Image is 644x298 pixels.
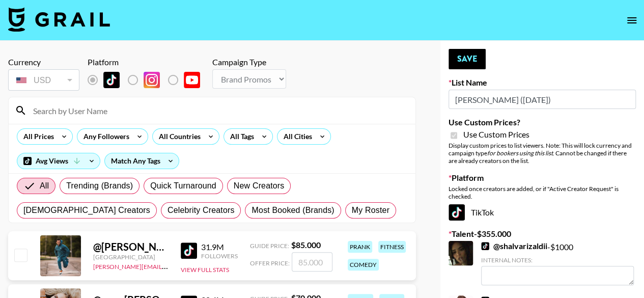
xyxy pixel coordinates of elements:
[449,204,465,221] img: TikTok
[234,180,285,192] span: New Creators
[40,180,49,192] span: All
[250,259,290,267] span: Offer Price:
[27,102,409,119] input: Search by User Name
[17,153,100,169] div: Avg Views
[463,129,529,140] span: Use Custom Prices
[449,204,636,221] div: TikTok
[167,204,235,216] span: Celebrity Creators
[378,241,406,253] div: fitness
[352,204,389,216] span: My Roster
[449,77,636,88] label: List Name
[8,57,79,67] div: Currency
[481,241,634,285] div: - $ 1000
[8,67,79,93] div: Currency is locked to USD
[77,129,131,144] div: Any Followers
[481,241,547,251] a: @shalvarizaldii
[449,229,636,239] label: Talent - $ 355.000
[17,129,56,144] div: All Prices
[449,117,636,127] label: Use Custom Prices?
[481,242,489,250] img: TikTok
[88,57,208,67] div: Platform
[622,10,642,31] button: open drawer
[212,57,286,67] div: Campaign Type
[449,185,636,200] div: Locked once creators are added, or if "Active Creator Request" is checked.
[487,149,553,157] em: for bookers using this list
[153,129,203,144] div: All Countries
[93,240,169,253] div: @ [PERSON_NAME].[PERSON_NAME]
[105,153,179,169] div: Match Any Tags
[201,242,238,252] div: 31.9M
[348,259,379,270] div: comedy
[23,204,150,216] span: [DEMOGRAPHIC_DATA] Creators
[277,129,314,144] div: All Cities
[184,72,200,88] img: YouTube
[449,142,636,165] div: Display custom prices to list viewers. Note: This will lock currency and campaign type . Cannot b...
[250,242,289,250] span: Guide Price:
[291,240,321,250] strong: $ 85.000
[449,173,636,183] label: Platform
[144,72,160,88] img: Instagram
[66,180,133,192] span: Trending (Brands)
[251,204,334,216] span: Most Booked (Brands)
[8,7,110,32] img: Grail Talent
[88,69,208,91] div: List locked to TikTok.
[224,129,256,144] div: All Tags
[348,241,372,253] div: prank
[181,242,197,259] img: TikTok
[449,49,486,69] button: Save
[181,266,229,274] button: View Full Stats
[93,261,244,270] a: [PERSON_NAME][EMAIL_ADDRESS][DOMAIN_NAME]
[201,252,238,260] div: Followers
[481,256,634,264] div: Internal Notes:
[103,72,120,88] img: TikTok
[292,252,332,272] input: 85.000
[10,71,77,89] div: USD
[150,180,216,192] span: Quick Turnaround
[93,253,169,261] div: [GEOGRAPHIC_DATA]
